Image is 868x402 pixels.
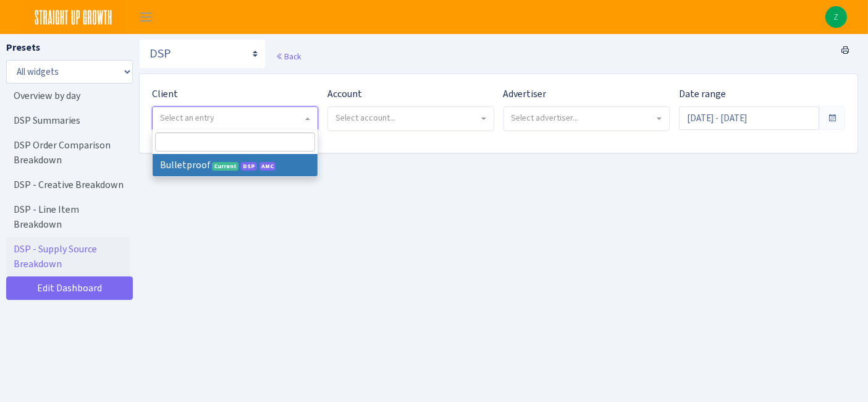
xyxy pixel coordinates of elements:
a: DSP - Line Item Breakdown [6,197,130,237]
label: Presets [6,40,40,55]
label: Advertiser [504,87,547,101]
a: DSP - Supply Source Breakdown [6,237,130,276]
button: Toggle navigation [130,7,161,27]
a: Edit Dashboard [6,276,133,300]
a: DSP - Creative Breakdown [6,173,130,197]
span: Select an entry [160,112,214,124]
li: Bulletproof [153,154,318,176]
a: DSP Summaries [6,108,130,133]
label: Client [152,87,178,101]
span: Select account... [335,112,395,124]
a: DSP Order Comparison Breakdown [6,133,130,173]
span: Select advertiser... [512,112,579,124]
span: AMC [259,162,276,171]
a: Overview by day [6,83,130,108]
span: DSP [241,162,257,171]
a: Z [825,6,847,28]
img: Zach Belous [825,6,847,28]
label: Account [327,87,362,101]
span: Current [212,162,238,171]
a: Back [276,51,301,62]
label: Date range [679,87,726,101]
